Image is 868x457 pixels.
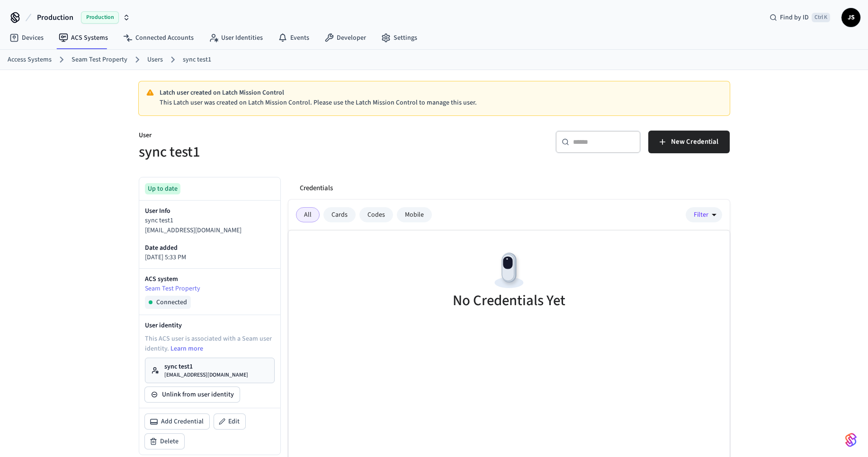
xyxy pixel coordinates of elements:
[145,387,240,402] button: Unlink from user identity
[359,207,393,222] div: Codes
[671,136,718,148] span: New Credential
[145,216,275,226] p: sync test1
[145,274,275,284] p: ACS system
[147,55,163,65] a: Users
[292,177,340,200] button: Credentials
[648,131,730,153] button: New Credential
[145,334,275,354] p: This ACS user is associated with a Seam user identity.
[183,55,211,65] a: sync test1
[145,183,180,194] div: Up to date
[762,9,838,26] div: Find by IDCtrl K
[2,29,51,46] a: Devices
[164,362,248,371] p: sync test1
[397,207,432,222] div: Mobile
[841,8,860,27] button: JS
[139,142,429,162] h5: sync test1
[37,12,73,23] span: Production
[270,29,317,46] a: Events
[51,29,116,46] a: ACS Systems
[145,414,209,429] button: Add Credential
[317,29,374,46] a: Developer
[488,249,530,292] img: Devices Empty State
[228,417,240,426] span: Edit
[145,434,184,449] button: Delete
[296,207,320,222] div: All
[145,358,275,383] a: sync test1[EMAIL_ADDRESS][DOMAIN_NAME]
[812,13,830,22] span: Ctrl K
[145,253,275,263] p: [DATE] 5:33 PM
[374,29,425,46] a: Settings
[145,226,275,236] p: [EMAIL_ADDRESS][DOMAIN_NAME]
[145,321,275,330] p: User identity
[160,98,722,108] p: This Latch user was created on Latch Mission Control. Please use the Latch Mission Control to man...
[160,437,179,446] span: Delete
[160,88,722,98] p: Latch user created on Latch Mission Control
[201,29,270,46] a: User Identities
[453,291,565,310] h5: No Credentials Yet
[780,13,809,22] span: Find by ID
[72,55,127,65] a: Seam Test Property
[164,371,248,379] p: [EMAIL_ADDRESS][DOMAIN_NAME]
[8,55,52,65] a: Access Systems
[214,414,245,429] button: Edit
[323,207,356,222] div: Cards
[145,284,275,294] a: Seam Test Property
[116,29,201,46] a: Connected Accounts
[170,344,203,353] a: Learn more
[81,11,119,24] span: Production
[686,207,722,222] button: Filter
[842,9,859,26] span: JS
[139,131,429,142] p: User
[145,243,275,253] p: Date added
[145,206,275,216] p: User Info
[845,432,857,448] img: SeamLogoGradient.69752ec5.svg
[156,298,187,307] span: Connected
[161,417,204,426] span: Add Credential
